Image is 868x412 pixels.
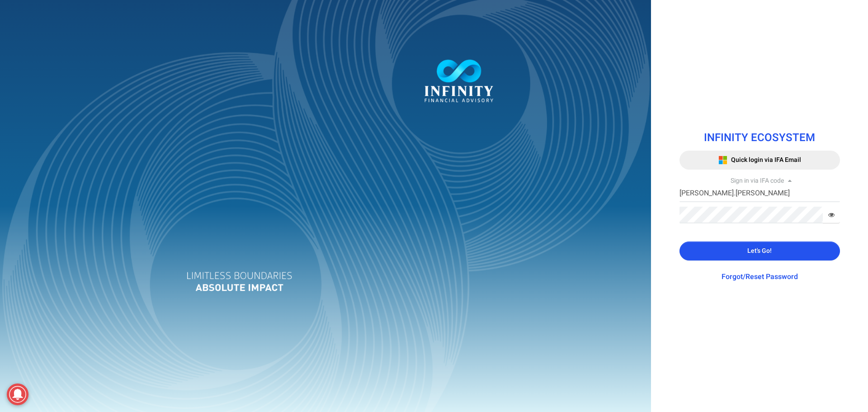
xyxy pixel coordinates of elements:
span: Let's Go! [747,246,772,256]
button: Let's Go! [679,242,840,260]
h1: INFINITY ECOSYSTEM [679,132,840,144]
a: Forgot/Reset Password [722,271,798,282]
span: Quick login via IFA Email [731,155,801,165]
span: Sign in via IFA code [731,176,784,185]
button: Quick login via IFA Email [679,151,840,170]
div: Sign in via IFA code [679,176,840,185]
input: IFA Code [679,185,840,202]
